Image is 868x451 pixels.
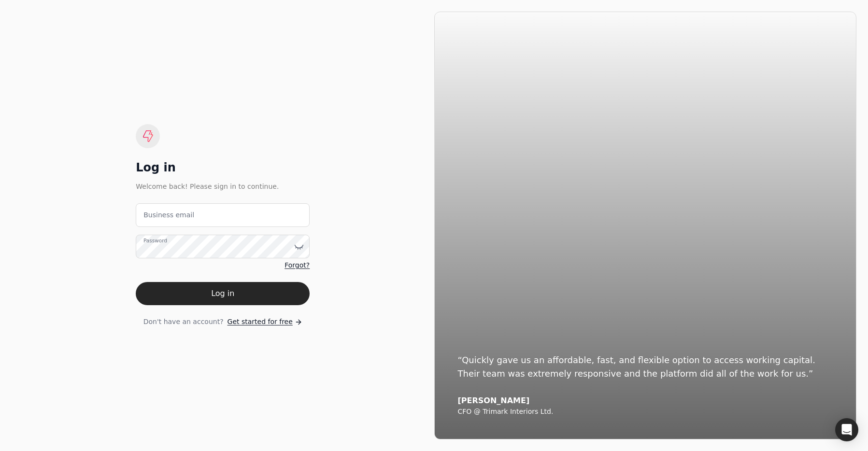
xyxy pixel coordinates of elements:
[143,317,224,327] span: Don't have an account?
[835,418,858,441] div: Open Intercom Messenger
[228,317,293,327] span: Get started for free
[136,181,310,192] div: Welcome back! Please sign in to continue.
[285,260,310,270] a: Forgot?
[143,210,194,220] label: Business email
[458,396,833,406] div: [PERSON_NAME]
[136,282,310,305] button: Log in
[458,353,833,381] div: “Quickly gave us an affordable, fast, and flexible option to access working capital. Their team w...
[458,408,833,416] div: CFO @ Trimark Interiors Ltd.
[143,237,167,245] label: Password
[136,160,310,175] div: Log in
[228,317,302,327] a: Get started for free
